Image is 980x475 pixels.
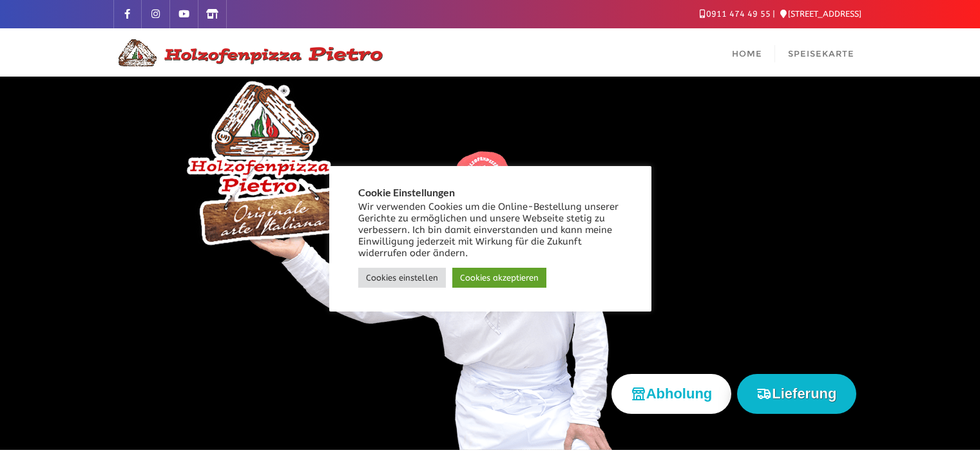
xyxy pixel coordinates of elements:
a: 0911 474 49 55 [700,9,771,19]
img: Logo [113,37,384,68]
button: Lieferung [737,374,856,413]
a: [STREET_ADDRESS] [780,9,861,19]
button: Abholung [611,374,732,413]
div: Wir verwenden Cookies um die Online-Bestellung unserer Gerichte zu ermöglichen und unsere Webseit... [358,201,622,259]
span: Home [732,48,762,59]
a: Cookies einstellen [358,268,446,288]
span: Speisekarte [788,48,854,59]
a: Home [719,28,775,77]
a: Cookies akzeptieren [452,268,546,288]
a: Speisekarte [775,28,867,77]
h5: Cookie Einstellungen [358,187,622,198]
